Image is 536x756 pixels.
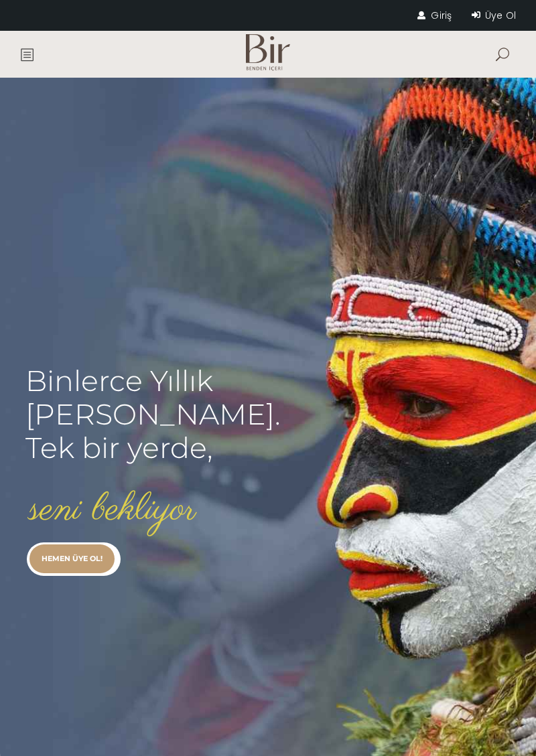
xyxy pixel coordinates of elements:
[246,34,290,71] img: Mobile Logo
[25,364,281,465] rs-layer: Binlerce Yıllık [PERSON_NAME]. Tek bir yerde,
[29,489,196,532] rs-layer: seni bekliyor
[417,9,452,22] a: Giriş
[29,544,115,573] a: HEMEN ÜYE OL!
[472,9,516,22] a: Üye Ol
